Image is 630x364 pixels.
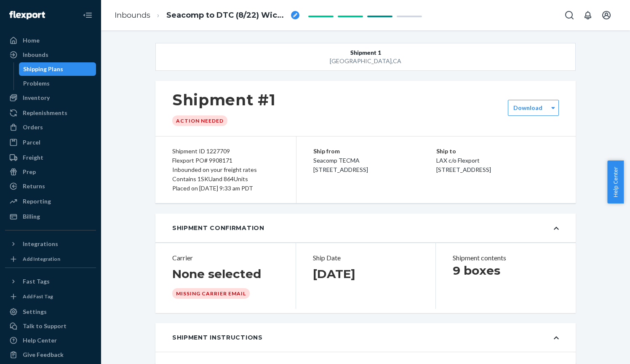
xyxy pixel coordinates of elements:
[23,240,58,248] div: Integrations
[5,319,96,333] button: Talk to Support
[23,51,48,59] div: Inbounds
[23,65,63,73] div: Shipping Plans
[23,197,51,206] div: Reporting
[575,339,622,360] iframe: Opens a widget where you can chat to one of our agents
[23,153,43,162] div: Freight
[23,36,40,45] div: Home
[108,3,306,28] ol: breadcrumbs
[5,254,96,264] a: Add Integration
[350,48,381,57] span: Shipment 1
[172,333,263,342] div: Shipment Instructions
[23,168,36,176] div: Prep
[5,348,96,361] button: Give Feedback
[5,275,96,288] button: Fast Tags
[5,195,96,208] a: Reporting
[155,43,576,71] button: Shipment 1[GEOGRAPHIC_DATA],CA
[198,57,534,65] div: [GEOGRAPHIC_DATA] , CA
[172,115,227,126] div: Action Needed
[19,62,96,76] a: Shipping Plans
[172,253,279,263] p: Carrier
[9,11,45,19] img: Flexport logo
[313,253,419,263] p: Ship Date
[23,212,40,221] div: Billing
[172,156,279,165] div: Flexport PO# 9908171
[5,106,96,120] a: Replenishments
[453,253,559,263] p: Shipment contents
[5,48,96,62] a: Inbounds
[23,336,57,345] div: Help Center
[115,11,150,20] a: Inbounds
[436,166,491,173] span: [STREET_ADDRESS]
[172,147,279,156] div: Shipment ID 1227709
[172,224,264,232] div: Shipment Confirmation
[23,308,47,316] div: Settings
[172,91,276,109] h1: Shipment #1
[23,138,40,147] div: Parcel
[23,182,45,190] div: Returns
[513,104,542,112] label: Download
[313,157,368,173] span: Seacomp TECMA [STREET_ADDRESS]
[579,7,596,24] button: Open notifications
[166,10,288,21] span: Seacomp to DTC (8/22) Wicked
[23,277,50,286] div: Fast Tags
[5,91,96,104] a: Inventory
[23,351,64,359] div: Give Feedback
[19,77,96,90] a: Problems
[5,305,96,318] a: Settings
[5,210,96,223] a: Billing
[436,156,559,165] p: LAX c/o Flexport
[313,147,436,156] p: Ship from
[172,165,279,174] div: Inbounded on your freight rates
[313,266,355,281] h1: [DATE]
[172,288,250,299] div: MISSING CARRIER EMAIL
[436,147,559,156] p: Ship to
[172,266,261,281] h1: None selected
[5,292,96,302] a: Add Fast Tag
[5,165,96,179] a: Prep
[79,7,96,24] button: Close Navigation
[23,293,53,300] div: Add Fast Tag
[5,136,96,149] a: Parcel
[607,161,624,203] button: Help Center
[5,34,96,47] a: Home
[23,109,67,117] div: Replenishments
[5,179,96,193] a: Returns
[172,174,279,184] div: Contains 1 SKU and 864 Units
[561,7,578,24] button: Open Search Box
[23,255,60,262] div: Add Integration
[5,334,96,347] a: Help Center
[23,94,50,102] div: Inventory
[5,237,96,251] button: Integrations
[23,322,67,330] div: Talk to Support
[23,123,43,131] div: Orders
[5,120,96,134] a: Orders
[172,184,279,193] div: Placed on [DATE] 9:33 am PDT
[23,79,50,88] div: Problems
[5,151,96,164] a: Freight
[598,7,615,24] button: Open account menu
[453,263,559,278] h1: 9 boxes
